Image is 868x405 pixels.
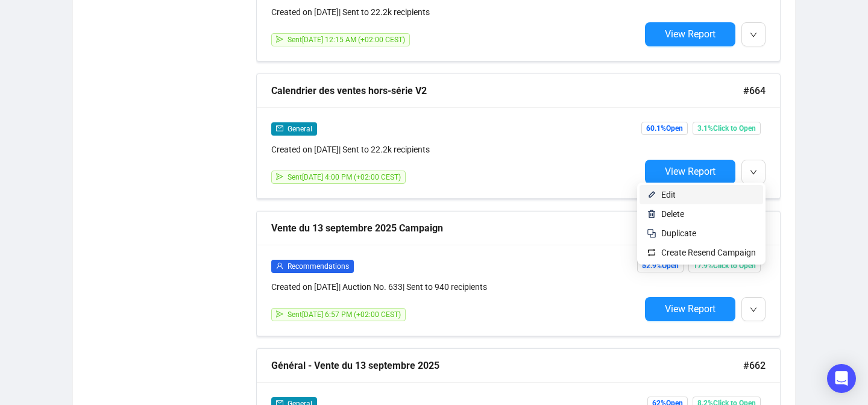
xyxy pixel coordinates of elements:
span: down [750,306,757,313]
span: View Report [665,28,715,40]
span: Sent [DATE] 6:57 PM (+02:00 CEST) [288,310,401,319]
span: #664 [743,83,766,98]
span: Sent [DATE] 4:00 PM (+02:00 CEST) [288,173,401,181]
div: Created on [DATE] | Auction No. 633 | Sent to 940 recipients [271,280,640,294]
div: Général - Vente du 13 septembre 2025 [271,358,743,373]
span: send [276,310,283,318]
div: Open Intercom Messenger [827,364,856,393]
img: svg+xml;base64,PHN2ZyB4bWxucz0iaHR0cDovL3d3dy53My5vcmcvMjAwMC9zdmciIHhtbG5zOnhsaW5rPSJodHRwOi8vd3... [647,190,656,199]
div: Created on [DATE] | Sent to 22.2k recipients [271,143,640,156]
span: send [276,173,283,180]
span: Edit [661,190,676,199]
span: Duplicate [661,228,696,238]
button: View Report [645,297,735,321]
span: Delete [661,209,684,219]
div: Vente du 13 septembre 2025 Campaign [271,221,743,236]
span: 3.1% Click to Open [693,122,761,135]
img: svg+xml;base64,PHN2ZyB4bWxucz0iaHR0cDovL3d3dy53My5vcmcvMjAwMC9zdmciIHhtbG5zOnhsaW5rPSJodHRwOi8vd3... [647,209,656,219]
span: 17.9% Click to Open [688,259,761,272]
span: 52.9% Open [637,259,684,272]
span: View Report [665,166,715,177]
img: retweet.svg [647,248,656,257]
span: #662 [743,358,766,373]
span: View Report [665,303,715,315]
span: user [276,262,283,269]
a: Vente du 13 septembre 2025 Campaign#663userRecommendationsCreated on [DATE]| Auction No. 633| Sen... [256,211,781,336]
span: General [288,125,312,133]
span: 60.1% Open [641,122,688,135]
span: Sent [DATE] 12:15 AM (+02:00 CEST) [288,36,405,44]
span: down [750,31,757,39]
button: View Report [645,160,735,184]
button: View Report [645,22,735,46]
span: mail [276,125,283,132]
div: Created on [DATE] | Sent to 22.2k recipients [271,5,640,19]
img: svg+xml;base64,PHN2ZyB4bWxucz0iaHR0cDovL3d3dy53My5vcmcvMjAwMC9zdmciIHdpZHRoPSIyNCIgaGVpZ2h0PSIyNC... [647,228,656,238]
span: send [276,36,283,43]
span: Recommendations [288,262,349,271]
a: Calendrier des ventes hors-série V2#664mailGeneralCreated on [DATE]| Sent to 22.2k recipientssend... [256,74,781,199]
span: Create Resend Campaign [661,248,756,257]
span: down [750,169,757,176]
div: Calendrier des ventes hors-série V2 [271,83,743,98]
